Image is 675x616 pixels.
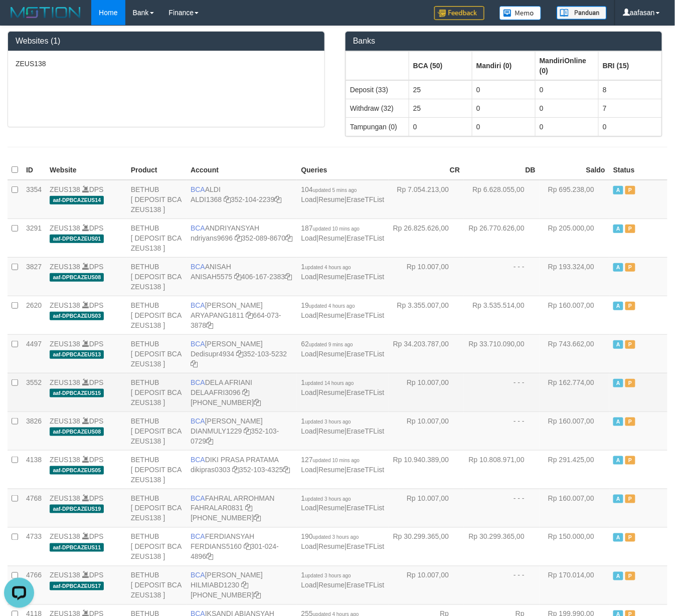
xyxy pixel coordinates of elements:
[613,186,623,194] span: Active
[285,234,292,242] a: Copy 3520898670 to clipboard
[389,219,464,257] td: Rp 26.825.626,00
[232,466,239,474] a: Copy dikipras0303 to clipboard
[191,185,205,193] span: BCA
[301,543,316,551] a: Load
[346,99,409,117] td: Withdraw (32)
[389,160,464,180] th: CR
[625,533,635,542] span: Paused
[613,263,623,272] span: Active
[46,160,127,180] th: Website
[301,456,360,464] span: 127
[22,160,46,180] th: ID
[244,427,251,435] a: Copy DIANMULY1229 to clipboard
[389,527,464,566] td: Rp 30.299.365,00
[191,311,244,319] a: ARYAPANG1811
[540,334,609,373] td: Rp 743.662,00
[191,301,205,309] span: BCA
[50,263,80,271] a: ZEUS138
[127,334,187,373] td: BETHUB [ DEPOSIT BCA ZEUS138 ]
[346,80,409,99] td: Deposit (33)
[50,389,104,397] span: aaf-DPBCAZEUS15
[347,427,384,435] a: EraseTFList
[301,427,316,435] a: Load
[353,37,654,46] h3: Banks
[347,388,384,396] a: EraseTFList
[187,219,297,257] td: ANDRIYANSYAH 352-089-8670
[191,504,243,512] a: FAHRALAR0831
[301,311,316,319] a: Load
[191,273,232,281] a: ANISAH5575
[540,412,609,450] td: Rp 160.007,00
[187,334,297,373] td: [PERSON_NAME] 352-103-5232
[346,117,409,136] td: Tampungan (0)
[389,489,464,527] td: Rp 10.007,00
[301,263,351,271] span: 1
[389,412,464,450] td: Rp 10.007,00
[318,273,345,281] a: Resume
[301,466,316,474] a: Load
[127,373,187,412] td: BETHUB [ DEPOSIT BCA ZEUS138 ]
[301,234,316,242] a: Load
[127,450,187,489] td: BETHUB [ DEPOSIT BCA ZEUS138 ]
[625,302,635,310] span: Paused
[301,417,351,425] span: 1
[50,582,104,590] span: aaf-DPBCAZEUS17
[187,412,297,450] td: [PERSON_NAME] 352-103-0729
[50,428,104,436] span: aaf-DPBCAZEUS08
[50,301,80,309] a: ZEUS138
[301,340,384,358] span: | |
[206,553,213,561] a: Copy 3010244896 to clipboard
[613,495,623,503] span: Active
[191,378,205,386] span: BCA
[254,514,261,522] a: Copy 5665095158 to clipboard
[241,581,248,589] a: Copy HILMIABD1230 to clipboard
[301,571,384,589] span: | |
[464,219,540,257] td: Rp 26.770.626,00
[283,466,290,474] a: Copy 3521034325 to clipboard
[46,334,127,373] td: DPS
[191,388,241,396] a: DELAAFRI3096
[127,527,187,566] td: BETHUB [ DEPOSIT BCA ZEUS138 ]
[274,195,281,203] a: Copy 3521042239 to clipboard
[301,301,355,309] span: 19
[8,5,84,20] img: MOTION_logo.png
[625,340,635,349] span: Paused
[191,195,222,203] a: ALDI1368
[347,504,384,512] a: EraseTFList
[22,257,46,296] td: 3827
[22,180,46,219] td: 3354
[305,573,351,579] span: updated 3 hours ago
[254,398,261,406] a: Copy 8692458639 to clipboard
[464,412,540,450] td: - - -
[50,505,104,513] span: aaf-DPBCAZEUS19
[50,196,104,204] span: aaf-DPBCAZEUS14
[301,378,354,386] span: 1
[389,566,464,604] td: Rp 10.007,00
[347,311,384,319] a: EraseTFList
[22,296,46,334] td: 2620
[318,427,345,435] a: Resume
[540,296,609,334] td: Rp 160.007,00
[50,185,80,193] a: ZEUS138
[347,350,384,358] a: EraseTFList
[22,566,46,604] td: 4766
[127,566,187,604] td: BETHUB [ DEPOSIT BCA ZEUS138 ]
[206,321,213,329] a: Copy 6640733878 to clipboard
[625,456,635,465] span: Paused
[46,257,127,296] td: DPS
[613,418,623,426] span: Active
[389,334,464,373] td: Rp 34.203.787,00
[191,456,205,464] span: BCA
[301,185,357,193] span: 104
[187,257,297,296] td: ANISAH 406-167-2383
[464,373,540,412] td: - - -
[625,418,635,426] span: Paused
[540,450,609,489] td: Rp 291.425,00
[127,160,187,180] th: Product
[301,378,384,396] span: | |
[191,581,239,589] a: HILMIABD1230
[50,312,104,320] span: aaf-DPBCAZEUS03
[301,417,384,435] span: | |
[318,466,345,474] a: Resume
[191,533,205,541] span: BCA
